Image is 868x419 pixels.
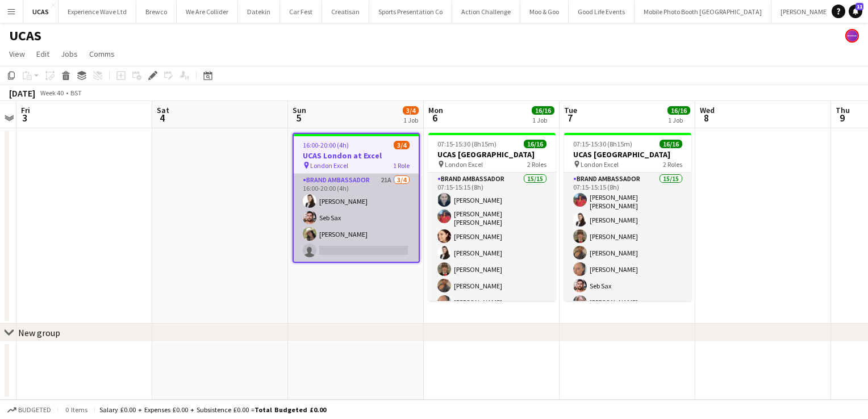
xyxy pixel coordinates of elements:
[663,160,682,169] span: 2 Roles
[393,161,410,170] span: 1 Role
[698,111,715,124] span: 8
[524,140,546,148] span: 16/16
[23,1,59,23] button: UCAS
[437,140,496,148] span: 07:15-15:30 (8h15m)
[427,111,443,124] span: 6
[21,105,30,115] span: Fri
[771,1,838,23] button: [PERSON_NAME]
[177,1,238,23] button: We Are Collider
[56,47,82,61] a: Jobs
[403,116,418,124] div: 1 Job
[99,405,326,414] div: Salary £0.00 + Expenses £0.00 + Subsistence £0.00 =
[6,404,53,416] button: Budgeted
[836,105,850,115] span: Thu
[85,47,119,61] a: Comms
[310,161,348,170] span: London Excel
[564,133,691,301] app-job-card: 07:15-15:30 (8h15m)16/16UCAS [GEOGRAPHIC_DATA] London Excel2 RolesBrand Ambassador15/1507:15-15:1...
[660,140,682,148] span: 16/16
[564,149,691,160] h3: UCAS [GEOGRAPHIC_DATA]
[562,111,577,124] span: 7
[59,1,136,23] button: Experience Wave Ltd
[700,105,715,115] span: Wed
[403,106,419,115] span: 3/4
[856,3,863,10] span: 11
[532,106,554,115] span: 16/16
[70,89,82,97] div: BST
[155,111,169,124] span: 4
[369,1,452,23] button: Sports Presentation Co
[62,405,90,414] span: 0 items
[667,106,690,115] span: 16/16
[303,141,349,149] span: 16:00-20:00 (4h)
[569,1,635,23] button: Good Life Events
[849,5,862,18] a: 11
[428,105,443,115] span: Mon
[19,111,30,124] span: 3
[834,111,850,124] span: 9
[428,149,556,160] h3: UCAS [GEOGRAPHIC_DATA]
[394,141,410,149] span: 3/4
[61,49,78,59] span: Jobs
[428,133,556,301] app-job-card: 07:15-15:30 (8h15m)16/16UCAS [GEOGRAPHIC_DATA] London Excel2 RolesBrand Ambassador15/1507:15-15:1...
[36,49,49,59] span: Edit
[520,1,569,23] button: Moo & Goo
[293,105,306,115] span: Sun
[9,87,35,99] div: [DATE]
[845,29,859,43] app-user-avatar: Lucy Carpenter
[9,27,41,44] h1: UCAS
[32,47,54,61] a: Edit
[532,116,554,124] div: 1 Job
[294,150,419,161] h3: UCAS London at Excel
[527,160,546,169] span: 2 Roles
[573,140,632,148] span: 07:15-15:30 (8h15m)
[18,327,60,338] div: New group
[89,49,115,59] span: Comms
[581,160,619,169] span: London Excel
[452,1,520,23] button: Action Challenge
[238,1,280,23] button: Datekin
[668,116,690,124] div: 1 Job
[254,405,326,414] span: Total Budgeted £0.00
[564,105,577,115] span: Tue
[635,1,771,23] button: Mobile Photo Booth [GEOGRAPHIC_DATA]
[445,160,483,169] span: London Excel
[18,406,51,414] span: Budgeted
[294,174,419,262] app-card-role: Brand Ambassador21A3/416:00-20:00 (4h)[PERSON_NAME]Seb Sax[PERSON_NAME]
[136,1,177,23] button: Brewco
[322,1,369,23] button: Creatisan
[157,105,169,115] span: Sat
[280,1,322,23] button: Car Fest
[9,49,25,59] span: View
[291,111,306,124] span: 5
[5,47,30,61] a: View
[37,89,66,97] span: Week 40
[293,133,420,263] app-job-card: 16:00-20:00 (4h)3/4UCAS London at Excel London Excel1 RoleBrand Ambassador21A3/416:00-20:00 (4h)[...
